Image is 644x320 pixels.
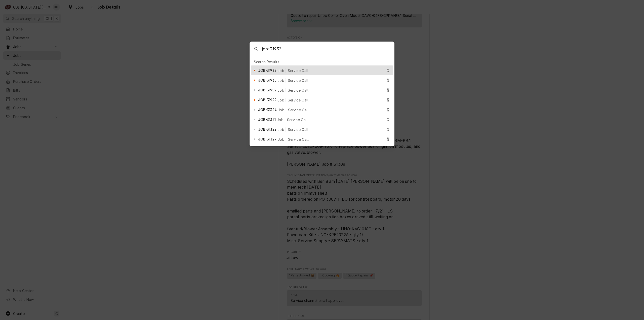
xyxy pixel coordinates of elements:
[277,127,309,132] span: Job | Service Call
[258,78,276,83] span: JOB-31935
[258,117,275,122] span: JOB-31321
[258,127,276,132] span: JOB-31322
[262,42,394,56] input: Search anything
[278,107,309,113] span: Job | Service Call
[277,68,309,73] span: Job | Service Call
[258,97,276,102] span: JOB-31922
[258,68,276,73] span: JOB-31932
[258,107,276,112] span: JOB-31324
[251,58,393,65] div: Search Results
[277,88,309,93] span: Job | Service Call
[277,97,309,103] span: Job | Service Call
[258,87,276,93] span: JOB-31952
[277,78,309,83] span: Job | Service Call
[278,137,309,142] span: Job | Service Call
[277,117,308,122] span: Job | Service Call
[258,136,276,142] span: JOB-31327
[250,42,394,146] div: Global Command Menu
